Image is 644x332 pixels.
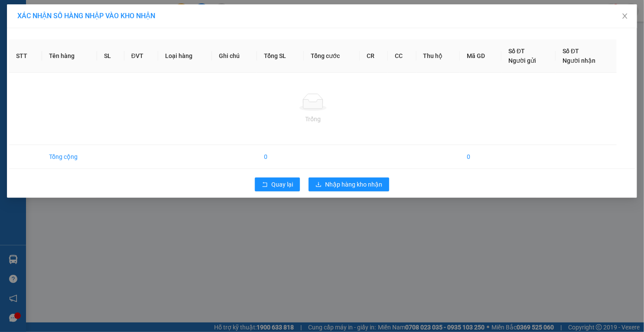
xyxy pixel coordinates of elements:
[309,177,389,191] button: downloadNhập hàng kho nhận
[416,39,460,73] th: Thu hộ
[315,181,322,188] span: download
[304,39,360,73] th: Tổng cước
[262,181,268,188] span: rollback
[388,39,416,73] th: CC
[9,39,42,73] th: STT
[17,12,155,20] span: XÁC NHẬN SỐ HÀNG NHẬP VÀO KHO NHẬN
[621,13,628,19] span: close
[460,39,501,73] th: Mã GD
[563,48,579,55] span: Số ĐT
[97,39,124,73] th: SL
[360,39,388,73] th: CR
[508,48,525,55] span: Số ĐT
[325,180,382,189] span: Nhập hàng kho nhận
[508,57,536,64] span: Người gửi
[16,114,610,124] div: Trống
[563,57,595,64] span: Người nhận
[158,39,212,73] th: Loại hàng
[460,145,501,169] td: 0
[42,145,98,169] td: Tổng cộng
[271,180,293,189] span: Quay lại
[257,145,304,169] td: 0
[124,39,158,73] th: ĐVT
[613,4,637,29] button: Close
[212,39,257,73] th: Ghi chú
[42,39,98,73] th: Tên hàng
[257,39,304,73] th: Tổng SL
[255,177,300,191] button: rollbackQuay lại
